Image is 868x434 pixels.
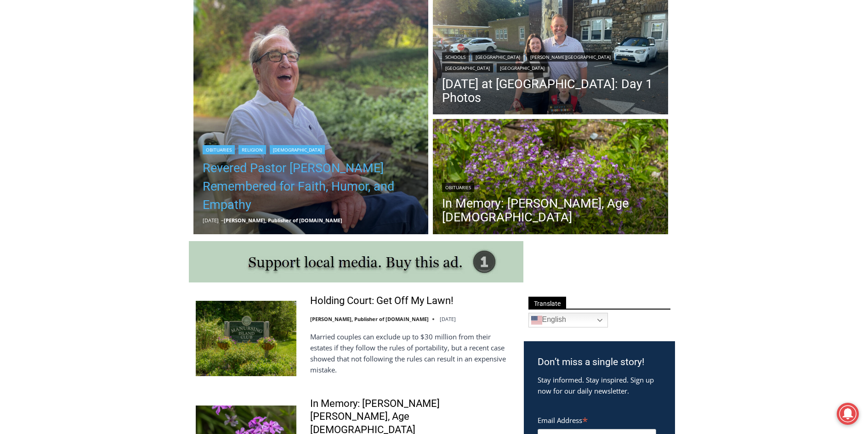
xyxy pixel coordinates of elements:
[203,145,235,154] a: Obituaries
[442,197,659,224] a: In Memory: [PERSON_NAME], Age [DEMOGRAPHIC_DATA]
[196,301,296,376] img: Holding Court: Get Off My Lawn!
[528,313,608,327] a: English
[538,374,661,396] p: Stay informed. Stay inspired. Sign up now for our daily newsletter.
[310,331,512,375] p: Married couples can exclude up to $30 million from their estates if they follow the rules of port...
[442,51,659,73] div: | | | |
[203,143,420,154] div: | |
[527,52,614,62] a: [PERSON_NAME][GEOGRAPHIC_DATA]
[221,217,224,224] span: –
[203,159,420,214] a: Revered Pastor [PERSON_NAME] Remembered for Faith, Humor, and Empathy
[433,119,668,237] a: Read More In Memory: Adele Arrigale, Age 90
[538,411,656,428] label: Email Address
[442,183,474,192] a: Obituaries
[497,63,548,73] a: [GEOGRAPHIC_DATA]
[442,77,659,105] a: [DATE] at [GEOGRAPHIC_DATA]: Day 1 Photos
[440,316,456,322] time: [DATE]
[442,63,493,73] a: [GEOGRAPHIC_DATA]
[472,52,523,62] a: [GEOGRAPHIC_DATA]
[95,57,135,110] div: Located at [STREET_ADDRESS][PERSON_NAME]
[189,241,523,282] img: support local media, buy this ad
[433,119,668,237] img: (PHOTO: Kim Eierman of EcoBeneficial designed and oversaw the installation of native plant beds f...
[232,0,434,89] div: "I learned about the history of a place I’d honestly never considered even as a resident of [GEOG...
[221,89,445,114] a: Intern @ [DOMAIN_NAME]
[0,92,92,114] a: Open Tues. - Sun. [PHONE_NUMBER]
[310,316,429,322] a: [PERSON_NAME], Publisher of [DOMAIN_NAME]
[442,52,469,62] a: Schools
[538,355,661,370] h3: Don’t miss a single story!
[240,91,426,112] span: Intern @ [DOMAIN_NAME]
[528,297,566,309] span: Translate
[531,315,542,326] img: en
[3,95,90,130] span: Open Tues. - Sun. [PHONE_NUMBER]
[238,145,266,154] a: Religion
[203,217,219,224] time: [DATE]
[270,145,325,154] a: [DEMOGRAPHIC_DATA]
[224,217,342,224] a: [PERSON_NAME], Publisher of [DOMAIN_NAME]
[310,294,454,308] a: Holding Court: Get Off My Lawn!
